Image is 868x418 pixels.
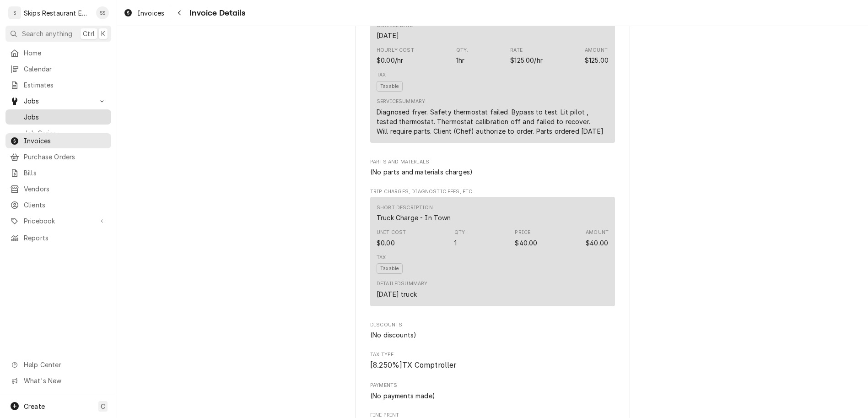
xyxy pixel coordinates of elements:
[377,229,406,236] div: Unit Cost
[5,149,111,164] a: Purchase Orders
[5,230,111,245] a: Reports
[515,229,537,247] div: Price
[5,181,111,196] a: Vendors
[377,47,414,65] div: Cost
[377,213,451,223] div: Short Description
[586,229,609,247] div: Amount
[5,373,111,388] a: Go to What's New
[24,112,107,122] span: Jobs
[24,168,107,178] span: Bills
[510,55,543,65] div: Price
[377,204,451,223] div: Short Description
[515,238,537,248] div: Price
[5,213,111,228] a: Go to Pricebook
[454,229,467,236] div: Qty.
[370,382,615,389] label: Payments
[377,55,403,65] div: Cost
[377,254,386,261] div: Tax
[8,6,21,19] div: S
[585,55,609,65] div: Amount
[83,29,95,38] span: Ctrl
[120,5,168,21] a: Invoices
[370,330,615,340] div: Discounts List
[585,47,609,65] div: Amount
[586,229,609,236] div: Amount
[24,136,107,146] span: Invoices
[585,47,608,54] div: Amount
[370,167,615,177] div: Parts and Materials List
[101,29,105,38] span: K
[5,77,111,92] a: Estimates
[456,47,469,54] div: Qty.
[370,158,615,166] span: Parts and Materials
[24,48,107,58] span: Home
[96,6,109,19] div: SS
[377,71,386,79] div: Tax
[5,197,111,212] a: Clients
[377,280,427,288] div: Detailed Summary
[24,200,107,210] span: Clients
[370,158,615,177] div: Parts and Materials
[5,133,111,148] a: Invoices
[24,152,107,162] span: Purchase Orders
[24,360,106,369] span: Help Center
[586,238,608,248] div: Amount
[456,47,469,65] div: Quantity
[5,26,111,42] button: Search anythingCtrlK
[454,238,457,248] div: Quantity
[370,321,615,340] div: Discounts
[5,45,111,60] a: Home
[370,197,615,306] div: Line Item
[456,55,464,65] div: Quantity
[5,109,111,125] a: Jobs
[377,229,406,247] div: Cost
[377,204,433,212] div: Short Description
[370,188,615,195] span: Trip Charges, Diagnostic Fees, etc.
[377,81,403,92] span: Taxable
[370,382,615,400] div: Payments
[5,93,111,109] a: Go to Jobs
[172,5,187,20] button: Navigate back
[5,125,111,141] a: Job Series
[377,289,417,299] div: [DATE] truck
[510,47,523,54] div: Rate
[24,96,93,106] span: Jobs
[377,47,414,54] div: Hourly Cost
[5,357,111,372] a: Go to Help Center
[24,8,91,18] div: Skips Restaurant Equipment
[370,360,615,371] span: Tax Type
[377,238,395,248] div: Cost
[24,233,107,243] span: Reports
[24,64,107,74] span: Calendar
[370,351,615,358] span: Tax Type
[24,128,107,138] span: Job Series
[101,402,105,411] span: C
[96,6,109,19] div: Shan Skipper's Avatar
[24,376,106,385] span: What's New
[377,22,413,40] div: Service Date
[22,29,72,38] span: Search anything
[377,98,425,105] div: Service Summary
[370,197,615,310] div: Trip Charges, Diagnostic Fees, etc. List
[187,7,245,19] span: Invoice Details
[24,402,45,410] span: Create
[137,8,164,18] span: Invoices
[24,216,93,226] span: Pricebook
[24,80,107,90] span: Estimates
[370,321,615,329] span: Discounts
[454,229,467,247] div: Quantity
[5,165,111,180] a: Bills
[5,61,111,76] a: Calendar
[370,361,457,369] span: [ 8.250 %] TX Comptroller
[377,107,609,136] div: Diagnosed fryer. Safety thermostat failed. Bypass to test. Lit pilot , tested thermostat. Thermos...
[377,31,399,40] div: Service Date
[370,188,615,310] div: Trip Charges, Diagnostic Fees, etc.
[510,47,543,65] div: Price
[24,184,107,194] span: Vendors
[377,263,403,274] span: Taxable
[370,351,615,371] div: Tax Type
[515,229,530,236] div: Price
